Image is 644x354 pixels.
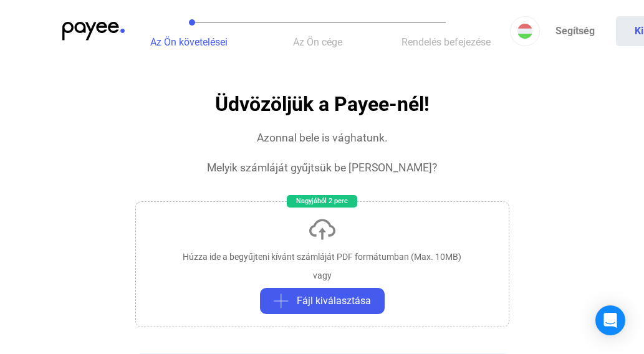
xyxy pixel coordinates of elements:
span: Az Ön cége [293,36,342,48]
span: Rendelés befejezése [401,36,491,48]
img: HU [517,24,532,39]
div: Melyik számláját gyűjtsük be [PERSON_NAME]? [207,160,437,175]
h1: Üdvözöljük a Payee-nél! [215,93,430,115]
div: Azonnal bele is vághatunk. [257,130,388,145]
button: HU [510,16,540,46]
span: Az Ön követelései [150,36,228,48]
div: Nyissa meg az Intercom Messengert [595,305,625,335]
div: Nagyjából 2 perc [287,195,357,208]
img: payee-logo [62,22,125,41]
div: vagy [313,269,332,282]
button: plusz-szürkeFájl kiválasztása [260,288,385,314]
img: feltöltés-felhő [307,214,337,244]
span: Fájl kiválasztása [297,294,371,309]
img: plusz-szürke [274,294,289,309]
a: Segítség [540,16,610,46]
div: Húzza ide a begyűjteni kívánt számláját PDF formátumban (Max. 10MB) [183,251,461,263]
